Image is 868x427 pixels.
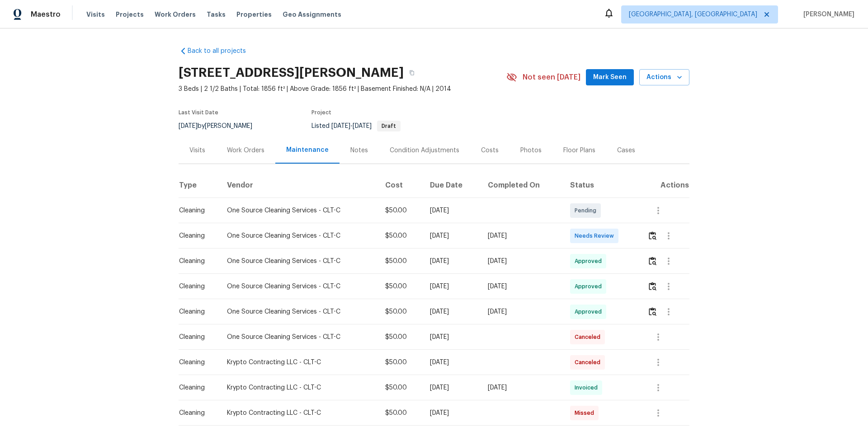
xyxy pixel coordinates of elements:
div: [DATE] [430,408,473,418]
span: Missed [575,408,598,418]
span: Listed [311,123,401,129]
button: Review Icon [647,250,658,272]
button: Actions [639,69,689,86]
div: One Source Cleaning Services - CLT-C [227,282,370,291]
div: Cleaning [179,206,212,215]
div: [DATE] [430,383,473,392]
div: [DATE] [430,206,473,215]
button: Copy Address [404,65,420,81]
div: Cleaning [179,383,212,392]
span: Actions [646,72,682,83]
span: Canceled [575,333,604,342]
span: [PERSON_NAME] [800,10,854,19]
button: Review Icon [647,276,658,297]
div: by [PERSON_NAME] [179,121,263,131]
span: Maestro [31,10,61,19]
span: Work Orders [155,10,196,19]
div: Maintenance [286,145,329,155]
span: [DATE] [331,123,350,129]
div: $50.00 [385,383,415,392]
img: Review Icon [649,307,656,316]
span: Approved [575,307,605,316]
span: [DATE] [353,123,372,129]
span: Draft [378,123,400,129]
img: Review Icon [649,257,656,265]
span: - [331,123,372,129]
th: Actions [640,173,689,198]
div: Krypto Contracting LLC - CLT-C [227,383,370,392]
span: [DATE] [179,123,198,129]
span: [GEOGRAPHIC_DATA], [GEOGRAPHIC_DATA] [629,10,757,19]
div: Condition Adjustments [390,146,459,155]
div: [DATE] [430,231,473,240]
div: Cleaning [179,231,212,240]
div: [DATE] [488,257,556,266]
span: Geo Assignments [283,10,341,19]
div: $50.00 [385,307,415,316]
div: Krypto Contracting LLC - CLT-C [227,358,370,367]
div: [DATE] [430,282,473,291]
div: Cleaning [179,333,212,342]
span: Properties [236,10,272,19]
div: $50.00 [385,333,415,342]
span: Invoiced [575,383,601,392]
div: [DATE] [488,383,556,392]
div: Cleaning [179,408,212,418]
span: 3 Beds | 2 1/2 Baths | Total: 1856 ft² | Above Grade: 1856 ft² | Basement Finished: N/A | 2014 [179,84,506,94]
button: Review Icon [647,301,658,323]
div: [DATE] [488,282,556,291]
span: Tasks [207,11,226,18]
h2: [STREET_ADDRESS][PERSON_NAME] [179,68,404,77]
th: Vendor [220,173,377,198]
button: Review Icon [647,225,658,247]
div: Floor Plans [563,146,595,155]
span: Approved [575,282,605,291]
th: Status [563,173,641,198]
div: Cleaning [179,358,212,367]
div: [DATE] [430,333,473,342]
div: $50.00 [385,257,415,266]
div: $50.00 [385,206,415,215]
span: Last Visit Date [179,110,218,115]
th: Type [179,173,220,198]
div: Cleaning [179,307,212,316]
span: Canceled [575,358,604,367]
span: Mark Seen [593,72,627,83]
div: Costs [481,146,499,155]
div: Notes [350,146,368,155]
div: [DATE] [430,257,473,266]
div: $50.00 [385,231,415,240]
th: Cost [378,173,423,198]
div: $50.00 [385,408,415,418]
span: Visits [86,10,105,19]
a: Back to all projects [179,47,265,56]
div: Work Orders [227,146,264,155]
button: Mark Seen [586,69,634,86]
th: Completed On [481,173,563,198]
span: Projects [116,10,144,19]
div: One Source Cleaning Services - CLT-C [227,307,370,316]
div: Cases [617,146,635,155]
span: Pending [575,206,600,215]
div: [DATE] [430,358,473,367]
div: Cleaning [179,257,212,266]
div: [DATE] [488,231,556,240]
th: Due Date [423,173,481,198]
div: Cleaning [179,282,212,291]
div: [DATE] [430,307,473,316]
span: Not seen [DATE] [523,73,580,82]
div: One Source Cleaning Services - CLT-C [227,231,370,240]
div: Visits [189,146,205,155]
div: $50.00 [385,358,415,367]
div: One Source Cleaning Services - CLT-C [227,257,370,266]
span: Needs Review [575,231,618,240]
span: Approved [575,257,605,266]
div: Krypto Contracting LLC - CLT-C [227,408,370,418]
div: $50.00 [385,282,415,291]
div: Photos [520,146,542,155]
div: One Source Cleaning Services - CLT-C [227,206,370,215]
img: Review Icon [649,282,656,291]
span: Project [311,110,331,115]
img: Review Icon [649,231,656,240]
div: [DATE] [488,307,556,316]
